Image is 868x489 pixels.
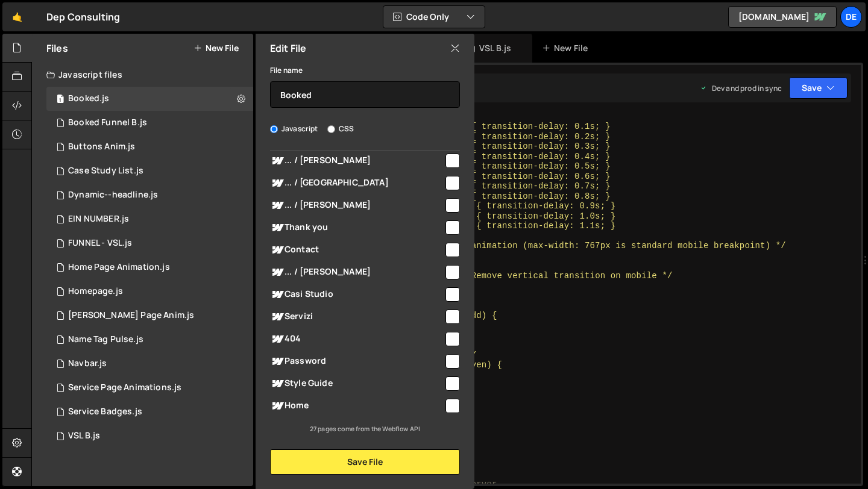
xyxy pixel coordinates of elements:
[270,154,444,168] span: ... / [PERSON_NAME]
[270,123,318,135] label: Javascript
[270,243,444,257] span: Contact
[270,81,460,108] input: Name
[46,111,257,135] div: 12162/35795.js
[46,87,257,111] div: 12162/36417.js
[193,43,239,53] button: New File
[68,310,194,321] div: [PERSON_NAME] Page Anim.js
[68,238,132,249] div: FUNNEL - VSL.js
[57,95,64,105] span: 1
[46,183,257,207] div: 12162/36889.js
[270,376,444,391] span: Style Guide
[310,425,420,433] small: 27 pages come from the Webflow API
[270,125,278,133] input: Javascript
[68,214,129,225] div: EIN NUMBER.js
[270,310,444,324] span: Servizi
[270,64,303,76] label: File name
[46,352,257,376] div: 12162/29235.js
[46,207,257,231] div: 12162/36390.js
[46,376,257,400] div: 12162/30506.js
[46,328,257,352] div: 12162/29515.js
[728,6,837,28] a: [DOMAIN_NAME]
[68,142,135,152] div: Buttons Anim.js
[270,332,444,346] span: 404
[270,265,444,279] span: ... / [PERSON_NAME]
[68,431,100,441] div: VSL B.js
[46,255,257,279] div: 12162/30538.js
[46,231,257,255] div: 12162/35769.js
[383,6,485,28] button: Code Only
[270,176,444,190] span: ... / [GEOGRAPHIC_DATA]
[46,10,120,24] div: Dep Consulting
[46,279,257,304] div: 12162/29470.js
[68,334,143,345] div: Name Tag Pulse.js
[327,125,335,133] input: CSS
[68,117,147,128] div: Booked Funnel B.js
[46,400,257,424] div: 12162/29691.js
[270,42,306,55] h2: Edit File
[32,63,253,87] div: Javascript files
[68,286,123,297] div: Homepage.js
[270,399,444,413] span: Home
[68,93,109,104] div: Booked.js
[270,354,444,369] span: Password
[479,42,511,54] div: VSL B.js
[270,287,444,302] span: Casi Studio
[46,42,68,55] h2: Files
[68,358,107,369] div: Navbar.js
[270,198,444,213] span: ... / [PERSON_NAME]
[789,77,848,99] button: Save
[270,220,444,235] span: Thank you
[542,42,593,54] div: New File
[270,449,460,475] button: Save File
[68,382,181,393] div: Service Page Animations.js
[700,83,782,93] div: Dev and prod in sync
[68,190,158,201] div: Dynamic--headline.js
[68,262,170,273] div: Home Page Animation.js
[327,123,354,135] label: CSS
[46,135,257,159] div: 12162/31102.js
[68,166,143,176] div: Case Study List.js
[46,304,257,328] div: 12162/30921.js
[840,6,862,28] a: De
[68,406,142,417] div: Service Badges.js
[46,159,257,183] div: 12162/30508.js
[46,424,257,448] div: 12162/35788.js
[2,2,32,31] a: 🤙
